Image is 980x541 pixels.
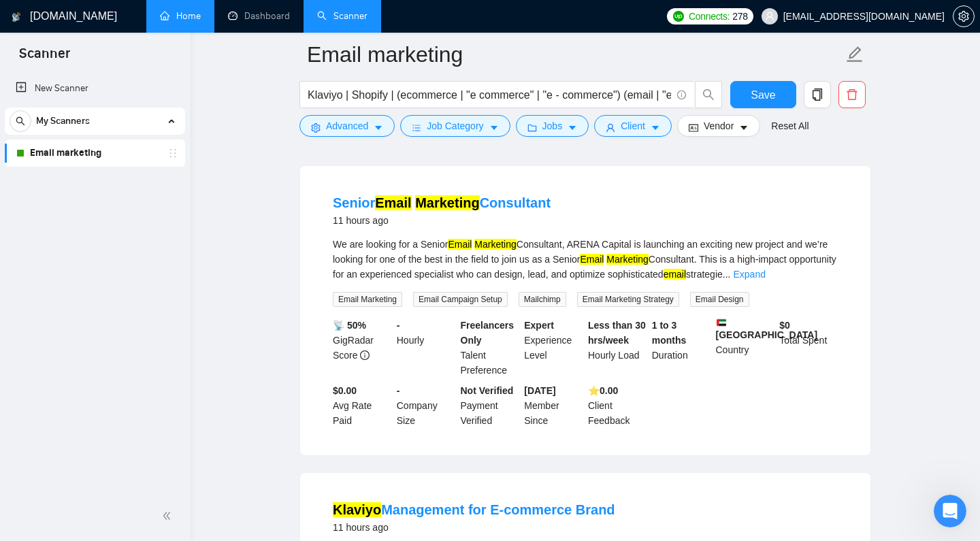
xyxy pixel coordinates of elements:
[213,5,239,31] button: Home
[519,292,566,307] span: Mailchimp
[673,11,684,22] img: upwork-logo.png
[30,140,159,167] a: Email marketing
[448,239,472,250] mark: Email
[524,320,554,331] b: Expert
[717,318,726,327] img: 🇦🇪
[330,318,394,378] div: GigRadar Score
[228,10,290,22] a: dashboardDashboard
[317,10,367,22] a: searchScanner
[777,318,840,378] div: Total Spent
[10,110,31,132] button: search
[427,118,483,133] span: Job Category
[239,5,263,30] div: Close
[65,437,76,448] button: Upload attachment
[11,103,261,157] div: Nazar says…
[374,122,383,133] span: caret-down
[664,269,686,280] mark: email
[846,46,864,63] span: edit
[730,81,796,108] button: Save
[375,195,411,210] mark: Email
[713,318,777,378] div: Country
[677,115,760,137] button: idcardVendorcaret-down
[5,75,185,102] li: New Scanner
[739,122,749,133] span: caret-down
[804,81,831,108] button: copy
[461,320,514,346] b: Freelancers Only
[5,108,185,167] li: My Scanners
[8,44,81,72] span: Scanner
[394,318,458,378] div: Hourly
[577,292,679,307] span: Email Marketing Strategy
[606,122,615,133] span: user
[160,10,201,22] a: homeHome
[333,502,381,517] mark: Klaviyo
[397,320,400,331] b: -
[953,5,975,27] button: setting
[98,63,261,93] div: Ok, I have sent the invitation.
[169,173,250,238] div: thumbs up
[86,437,97,448] button: Start recording
[585,383,649,428] div: Client Feedback
[516,115,589,137] button: folderJobscaret-down
[307,37,843,71] input: Scanner name...
[804,88,830,101] span: copy
[839,88,865,101] span: delete
[527,122,537,133] span: folder
[704,118,734,133] span: Vendor
[461,385,514,396] b: Not Verified
[397,385,400,396] b: -
[9,5,35,31] button: go back
[60,360,250,413] div: Great, thank you! So it will automatically apply to U.S. / U.K. only jobs? Or do I have to do som...
[333,519,615,536] div: 11 hours ago
[330,383,394,428] div: Avg Rate Paid
[12,6,21,28] img: logo
[333,385,357,396] b: $0.00
[521,318,585,378] div: Experience Level
[621,118,645,133] span: Client
[394,383,458,428] div: Company Size
[542,118,563,133] span: Jobs
[162,509,176,523] span: double-left
[167,148,178,159] span: holder
[11,257,223,327] div: Your BM has been successfully added.Nothing else is required from your side. Please let us know i...
[333,502,615,517] a: KlaviyoManagement for E-commerce Brand
[22,330,93,338] div: Nazar • 30m ago
[11,63,261,103] div: micah@insendo.co says…
[651,122,660,133] span: caret-down
[11,257,261,351] div: Nazar says…
[838,81,866,108] button: delete
[311,122,321,133] span: setting
[66,17,93,31] p: Active
[677,91,686,99] span: info-circle
[11,157,261,257] div: micah@insendo.co says…
[779,320,790,331] b: $ 0
[733,269,765,280] a: Expand
[136,31,261,61] div: Ok thanks, doing now
[524,385,555,396] b: [DATE]
[580,254,604,265] mark: Email
[649,318,713,378] div: Duration
[12,408,261,431] textarea: Message…
[588,385,618,396] b: ⭐️ 0.00
[233,431,255,453] button: Send a message…
[360,350,370,360] span: info-circle
[158,157,261,246] div: thumbs up
[690,292,749,307] span: Email Design
[568,122,577,133] span: caret-down
[39,7,61,29] img: Profile image for Nazar
[412,122,421,133] span: bars
[606,254,648,265] mark: Marketing
[21,437,32,448] button: Emoji picker
[934,495,966,527] iframe: Intercom live chat
[308,86,671,103] input: Search Freelance Jobs...
[751,86,775,103] span: Save
[400,115,510,137] button: barsJob Categorycaret-down
[66,7,97,17] h1: Nazar
[22,265,212,279] div: Your BM has been successfully added.
[299,115,395,137] button: settingAdvancedcaret-down
[415,195,479,210] mark: Marketing
[147,39,250,53] div: Ok thanks, doing now
[22,279,212,319] div: Nothing else is required from your side. Please let us know if you have any further questions.
[652,320,687,346] b: 1 to 3 months
[10,116,31,126] span: search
